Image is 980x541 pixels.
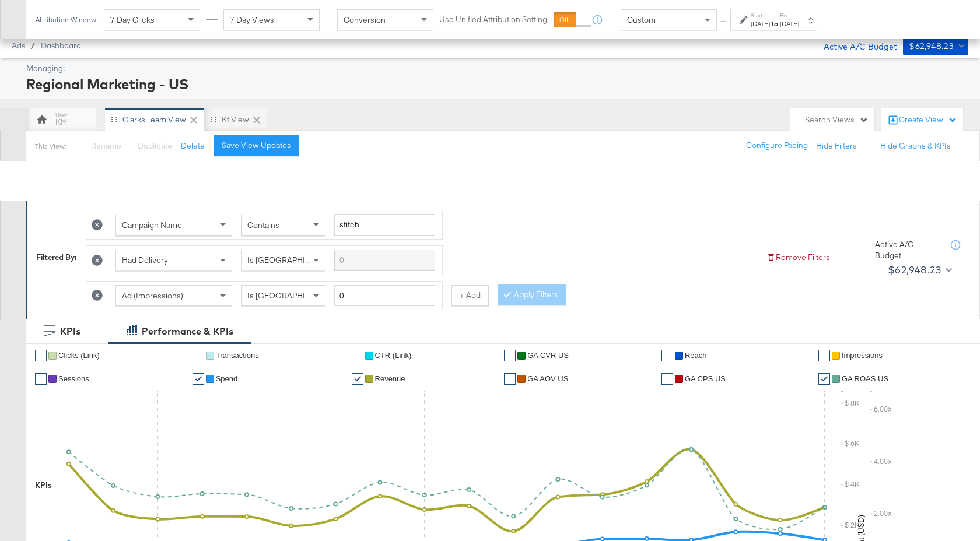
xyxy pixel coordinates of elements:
div: KM [55,117,67,128]
span: Sessions [58,374,89,383]
span: Ad (Impressions) [122,290,183,301]
div: Clarks Team View [123,114,186,125]
button: $62,948.23 [903,37,968,55]
span: GA ROAS US [842,374,888,383]
span: Spend [216,374,238,383]
div: kt View [222,114,249,125]
div: Active A/C Budget [811,37,897,54]
div: KPIs [60,325,80,338]
a: ✔ [352,350,363,361]
span: Clicks (Link) [58,351,100,360]
a: ✔ [352,373,363,385]
div: Regional Marketing - US [26,74,965,94]
span: Revenue [375,374,405,383]
strong: to [770,19,780,28]
span: GA CVR US [527,351,569,360]
div: Search Views [805,114,869,125]
a: ✔ [661,350,673,361]
button: Hide Graphs & KPIs [880,140,951,152]
span: Is [GEOGRAPHIC_DATA] [247,290,337,301]
a: ✔ [818,350,830,361]
span: Rename [91,140,121,151]
label: Use Unified Attribution Setting: [439,14,549,25]
div: Drag to reorder tab [210,116,216,122]
span: Conversion [344,15,386,25]
span: Campaign Name [122,220,182,230]
div: Save View Updates [222,140,291,151]
a: Dashboard [41,41,81,50]
button: Configure Pacing [738,135,816,156]
span: Reach [685,351,707,360]
a: ✔ [35,373,47,385]
span: 7 Day Views [230,15,274,25]
div: Create View [899,114,957,126]
input: Enter a search term [334,214,435,236]
button: Hide Filters [816,140,857,152]
div: Attribution Window: [35,16,98,24]
span: Ads [12,41,25,50]
div: KPIs [35,480,52,491]
span: Contains [247,220,279,230]
div: This View: [35,142,66,151]
input: Enter a search term [334,250,435,271]
span: 7 Day Clicks [110,15,155,25]
span: CTR (Link) [375,351,412,360]
a: ✔ [504,373,516,385]
button: Remove Filters [766,252,830,263]
span: Custom [627,15,656,25]
span: Transactions [216,351,259,360]
a: ✔ [818,373,830,385]
span: Is [GEOGRAPHIC_DATA] [247,255,337,265]
a: ✔ [35,350,47,361]
div: Active A/C Budget [875,239,939,261]
button: Save View Updates [213,135,299,156]
input: Enter a number [334,285,435,307]
button: + Add [452,285,489,306]
span: Had Delivery [122,255,168,265]
a: ✔ [192,350,204,361]
span: GA AOV US [527,374,568,383]
a: ✔ [661,373,673,385]
div: Drag to reorder tab [111,116,117,122]
span: GA CPS US [685,374,726,383]
label: End: [780,12,799,19]
span: Impressions [842,351,883,360]
span: / [25,41,41,50]
span: ↑ [718,20,729,24]
button: $62,948.23 [883,261,954,279]
button: Delete [181,140,205,152]
div: $62,948.23 [909,39,954,54]
a: ✔ [504,350,516,361]
div: [DATE] [780,19,799,29]
label: Start: [751,12,770,19]
a: ✔ [192,373,204,385]
div: Performance & KPIs [142,325,233,338]
div: [DATE] [751,19,770,29]
div: Managing: [26,63,965,74]
div: $62,948.23 [888,261,941,279]
div: Filtered By: [36,252,77,263]
span: Duplicate [138,140,172,151]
